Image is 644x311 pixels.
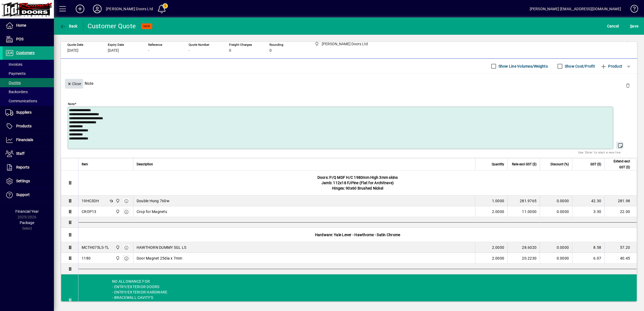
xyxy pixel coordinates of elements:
span: Back [60,24,78,28]
button: Close [65,79,83,89]
a: Financials [3,133,54,147]
a: Quotes [3,78,54,87]
td: 3.30 [572,206,604,217]
span: NEW [143,25,150,28]
span: Bennett Doors Ltd [114,255,120,261]
span: Staff [16,151,25,156]
div: 11.0000 [511,209,536,214]
span: Double Hung 760w [137,198,169,204]
td: 0.0000 [540,206,572,217]
span: ave [630,22,638,30]
button: Profile [89,4,106,14]
a: Backorders [3,87,54,96]
a: Home [3,19,54,32]
span: Reports [16,165,29,169]
span: Package [20,221,34,225]
div: 20.2230 [511,256,536,261]
a: Staff [3,147,54,160]
a: Reports [3,161,54,174]
span: Settings [16,179,30,183]
span: 0 [269,48,272,53]
span: Crop for Magnets [137,209,167,214]
span: Payments [5,71,26,76]
mat-label: Note [68,102,75,106]
span: [DATE] [108,48,119,53]
span: Quantity [492,161,504,167]
a: Communications [3,96,54,106]
div: Hardware: Yale Lever - Hawthorne - Satin Chrome [78,228,637,242]
td: 0.0000 [540,195,572,206]
span: Description [137,161,153,167]
span: Financial Year [15,209,39,214]
a: Suppliers [3,106,54,119]
span: Extend excl GST ($) [608,158,630,170]
span: Communications [5,99,37,103]
span: Backorders [5,90,28,94]
span: Door Magnet 25dia x 7mm [137,256,182,261]
a: Support [3,188,54,202]
span: Products [16,124,32,128]
span: 0 [229,48,231,53]
td: 57.20 [604,242,637,253]
span: [DATE] [67,48,78,53]
div: Customer Quote [88,22,136,30]
span: 2.0000 [492,209,504,214]
span: HAWTHORN DUMMY SGL LS [137,245,186,250]
span: GST ($) [590,161,601,167]
a: Settings [3,174,54,188]
span: Financials [16,138,33,142]
a: Products [3,120,54,133]
button: Back [58,21,79,31]
span: Quotes [5,81,21,85]
td: 22.00 [604,206,637,217]
div: 281.9765 [511,198,536,204]
span: 1.0000 [492,198,504,204]
button: Product [598,61,625,71]
label: Show Cost/Profit [564,64,595,69]
span: S [630,24,632,28]
app-page-header-button: Close [64,81,85,86]
button: Save [629,21,640,31]
div: 19HC3DH [82,198,99,204]
span: Bennett Doors Ltd [114,198,120,204]
td: 6.07 [572,253,604,264]
span: POS [16,37,23,41]
div: 1180 [82,256,91,261]
span: Product [600,62,622,71]
span: Discount (%) [550,161,569,167]
span: Close [67,79,81,88]
span: Home [16,23,26,27]
a: POS [3,33,54,46]
div: Note [61,74,637,93]
app-page-header-button: Delete [621,83,634,88]
div: CROP13 [82,209,96,214]
span: Support [16,193,30,197]
div: MCTH075LS-TL [82,245,109,250]
button: Cancel [606,21,620,31]
app-page-header-button: Back [54,21,84,31]
label: Show Line Volumes/Weights [497,64,548,69]
td: 281.98 [604,195,637,206]
div: Doors: P/Q MDF H/C 1980mm High 3mm skins Jamb: 112x18 FJPine (Flat for Architrave) Hinges: 90x60 ... [78,170,637,195]
span: - [189,48,190,53]
td: 40.45 [604,253,637,264]
a: Knowledge Base [626,1,637,19]
div: 28.6020 [511,245,536,250]
span: Invoices [5,62,22,67]
button: Delete [621,79,634,92]
span: 2.0000 [492,256,504,261]
td: 8.58 [572,242,604,253]
mat-hint: Use 'Enter' to start a new line [578,149,621,155]
span: Rate excl GST ($) [512,161,536,167]
span: - [148,48,149,53]
button: Add [71,4,89,14]
div: [PERSON_NAME] Doors Ltd [106,5,153,13]
span: Suppliers [16,110,32,114]
span: Item [82,161,88,167]
td: 0.0000 [540,242,572,253]
span: Bennett Doors Ltd [114,209,120,215]
div: [PERSON_NAME] [EMAIL_ADDRESS][DOMAIN_NAME] [530,5,621,13]
span: Bennett Doors Ltd [114,244,120,250]
a: Invoices [3,60,54,69]
span: Customers [16,51,34,55]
